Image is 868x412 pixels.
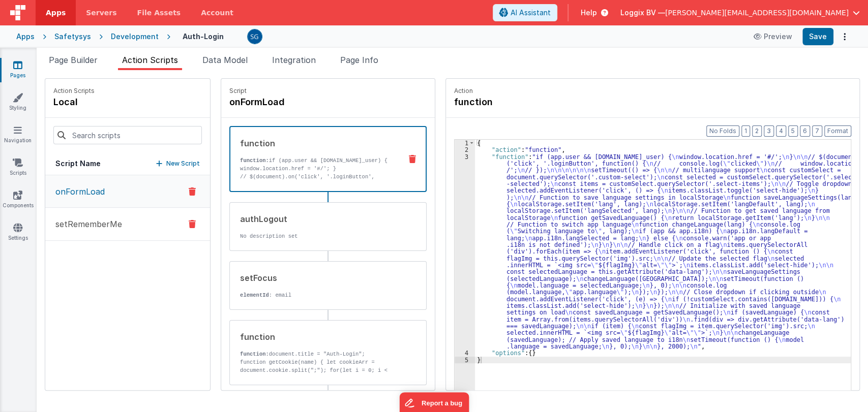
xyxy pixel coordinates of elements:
[55,159,101,169] h5: Script Name
[764,125,774,137] button: 3
[455,153,475,350] div: 3
[455,350,475,356] div: 4
[747,28,798,45] button: Preview
[581,8,597,18] span: Help
[46,8,66,18] span: Apps
[53,95,95,109] h4: local
[837,29,852,44] button: Options
[248,29,262,44] img: 385c22c1e7ebf23f884cbf6fb2c72b80
[776,125,786,137] button: 4
[240,351,269,357] strong: function:
[183,33,224,40] h4: Auth-Login
[800,125,810,137] button: 6
[493,4,557,21] button: AI Assistant
[111,31,159,42] div: Development
[240,157,269,164] strong: function:
[240,350,394,358] p: document.title = "Auth-Login";
[240,232,394,240] p: No description set
[240,272,394,284] div: setFocus
[340,55,378,65] span: Page Info
[752,125,762,137] button: 2
[240,173,393,197] p: // $(document).on('click', '.loginButton', function() { // console.log("clicked") // window.locat...
[156,159,200,169] button: New Script
[53,87,95,95] p: Action Scripts
[86,8,116,18] span: Servers
[45,175,210,208] button: onFormLoad
[706,125,739,137] button: No Folds
[49,218,122,230] p: setRememberMe
[272,55,316,65] span: Integration
[49,185,105,198] p: onFormLoad
[455,357,475,363] div: 5
[122,55,178,65] span: Action Scripts
[511,8,551,18] span: AI Assistant
[620,8,665,18] span: Loggix BV —
[454,87,851,95] p: Action
[455,140,475,146] div: 1
[812,125,822,137] button: 7
[240,213,394,225] div: authLogout
[788,125,798,137] button: 5
[240,137,393,149] div: function
[54,31,91,42] div: Safetysys
[16,31,35,42] div: Apps
[166,159,200,169] p: New Script
[229,95,382,109] h4: onFormLoad
[454,95,607,109] h4: function
[202,55,248,65] span: Data Model
[620,8,860,18] button: Loggix BV — [PERSON_NAME][EMAIL_ADDRESS][DOMAIN_NAME]
[229,87,427,95] p: Script
[824,125,851,137] button: Format
[240,291,394,299] p: : email
[45,208,210,241] button: setRememberMe
[240,331,394,343] div: function
[455,146,475,153] div: 2
[49,55,98,65] span: Page Builder
[741,125,750,137] button: 1
[53,126,202,144] input: Search scripts
[240,156,393,173] p: if (app.user && [DOMAIN_NAME]_user) { window.location.href = '#/'; }
[137,8,181,18] span: File Assets
[240,292,269,298] strong: elementId
[665,8,849,18] span: [PERSON_NAME][EMAIL_ADDRESS][DOMAIN_NAME]
[802,28,833,45] button: Save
